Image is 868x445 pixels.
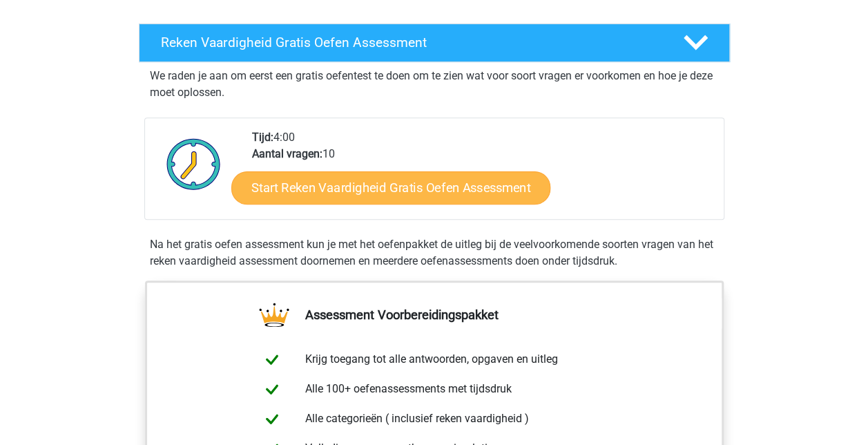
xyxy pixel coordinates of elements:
[252,131,273,144] b: Tijd:
[242,129,723,219] div: 4:00 10
[252,147,322,160] b: Aantal vragen:
[144,236,724,269] div: Na het gratis oefen assessment kun je met het oefenpakket de uitleg bij de veelvoorkomende soorte...
[161,35,661,50] h4: Reken Vaardigheid Gratis Oefen Assessment
[231,171,550,204] a: Start Reken Vaardigheid Gratis Oefen Assessment
[159,129,229,198] img: Klok
[133,23,735,62] a: Reken Vaardigheid Gratis Oefen Assessment
[150,68,719,101] p: We raden je aan om eerst een gratis oefentest te doen om te zien wat voor soort vragen er voorkom...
